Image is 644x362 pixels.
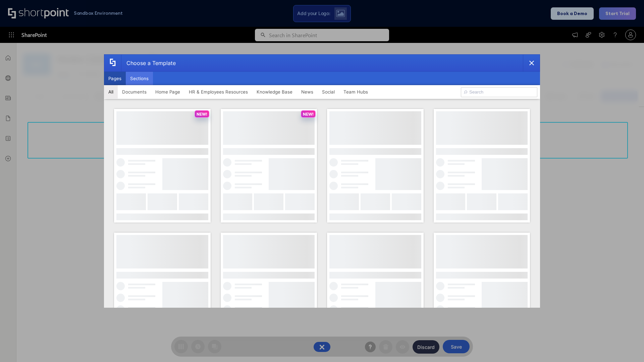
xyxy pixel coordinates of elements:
div: template selector [104,54,540,308]
button: Sections [126,72,153,85]
button: Pages [104,72,126,85]
button: Documents [118,85,151,99]
button: All [104,85,118,99]
p: NEW! [197,112,207,117]
div: Choose a Template [121,55,176,71]
button: Team Hubs [339,85,372,99]
button: Home Page [151,85,184,99]
button: Social [318,85,339,99]
button: HR & Employees Resources [184,85,252,99]
input: Search [461,87,537,97]
p: NEW! [303,112,314,117]
iframe: Chat Widget [610,330,644,362]
button: Knowledge Base [252,85,297,99]
button: News [297,85,318,99]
